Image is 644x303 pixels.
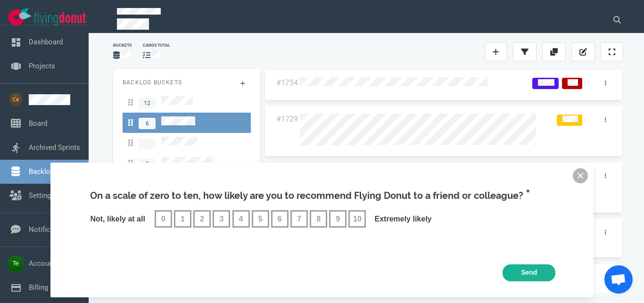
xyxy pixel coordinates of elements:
[161,215,165,223] span: 0
[276,78,298,87] a: #1754
[375,215,432,223] span: Extremely likely
[29,143,80,152] a: Archived Sprints
[29,259,55,268] a: Account
[86,187,558,204] h5: On a scale of zero to ten, how likely are you to recommend Flying Donut to a friend or colleague?
[123,92,251,113] a: 12
[139,98,156,109] span: 12
[181,215,185,223] span: 1
[276,115,298,123] a: #1729
[139,118,156,129] span: 6
[34,12,86,25] img: Flying Donut text logo
[139,158,156,170] span: 5
[258,215,263,223] span: 5
[278,215,282,223] span: 6
[336,215,340,223] span: 9
[604,265,633,294] a: Chat abierto
[90,215,145,223] span: Not, likely at all
[90,190,523,201] span: On a scale of zero to ten, how likely are you to recommend Flying Donut to a friend or colleague?
[29,167,54,176] a: Backlog
[239,215,243,223] span: 4
[123,153,251,173] a: 5
[143,42,170,49] div: cards total
[29,283,48,292] a: Billing
[316,215,321,223] span: 8
[29,191,55,200] a: Settings
[29,38,63,46] a: Dashboard
[353,215,362,223] span: 10
[219,215,223,223] span: 3
[29,119,47,128] a: Board
[200,215,204,223] span: 2
[29,62,55,70] a: Projects
[503,264,555,281] input: Send
[113,42,132,49] div: Buckets
[123,78,251,87] p: Backlog Buckets
[29,225,70,234] a: Notifications
[123,113,251,133] a: 6
[297,215,301,223] span: 7
[86,187,558,230] div: On a scale of zero to ten, how likely are you to recommend Flying Donut to a friend or colleague?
